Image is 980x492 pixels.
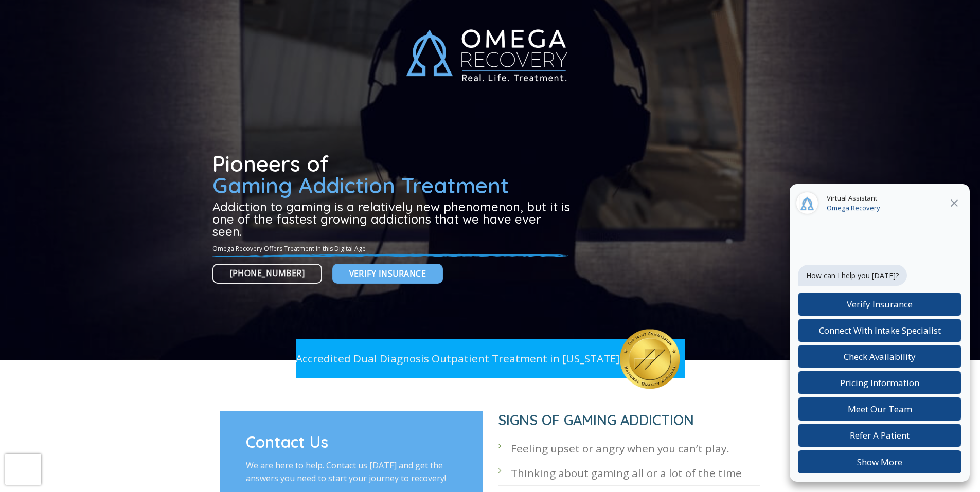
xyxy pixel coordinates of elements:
[349,267,426,280] span: Verify Insurance
[230,267,305,280] span: [PHONE_NUMBER]
[246,459,457,485] p: We are here to help. Contact us [DATE] and get the answers you need to start your journey to reco...
[212,153,574,196] h1: Pioneers of
[212,244,574,253] p: Omega Recovery Offers Treatment in this Digital Age
[332,264,443,284] a: Verify Insurance
[212,201,574,238] h3: Addiction to gaming is a relatively new phenomenon, but it is one of the fastest growing addictio...
[296,350,620,367] p: Accredited Dual Diagnosis Outpatient Treatment in [US_STATE]
[498,411,760,429] h1: SIGNS OF GAMING ADDICTION
[246,432,328,452] span: Contact Us
[212,264,323,284] a: [PHONE_NUMBER]
[212,172,509,199] span: Gaming Addiction Treatment
[498,436,760,461] li: Feeling upset or angry when you can’t play.
[498,461,760,486] li: Thinking about gaming all or a lot of the time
